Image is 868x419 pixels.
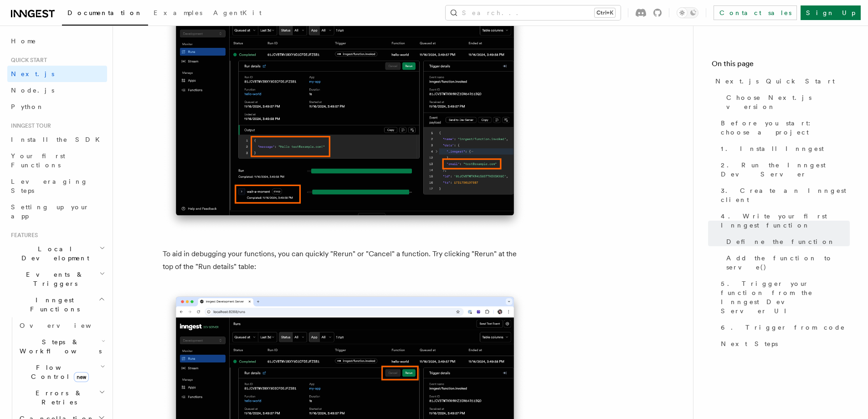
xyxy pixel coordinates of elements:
span: AgentKit [213,9,262,16]
span: Quick start [7,57,47,64]
span: Next Steps [721,339,778,348]
a: Python [7,98,107,115]
a: Next.js [7,66,107,82]
a: Documentation [62,3,148,26]
span: Examples [154,9,202,16]
a: Next.js Quick Start [712,73,850,89]
p: To aid in debugging your functions, you can quickly "Rerun" or "Cancel" a function. Try clicking ... [163,248,527,273]
span: 6. Trigger from code [721,323,845,332]
span: Python [11,103,44,110]
span: 3. Create an Inngest client [721,186,850,204]
a: 3. Create an Inngest client [717,182,850,208]
span: Your first Functions [11,152,65,169]
button: Local Development [7,241,107,266]
span: Flow Control [16,363,100,381]
span: 2. Run the Inngest Dev Server [721,160,850,179]
h4: On this page [712,58,850,73]
span: 4. Write your first Inngest function [721,212,850,230]
a: AgentKit [208,3,267,25]
button: Toggle dark mode [677,7,699,18]
a: Overview [16,317,107,334]
a: Choose Next.js version [723,89,850,115]
span: Home [11,36,36,46]
span: Next.js Quick Start [715,77,835,86]
button: Inngest Functions [7,292,107,317]
span: Add the function to serve() [726,253,850,272]
span: Setting up your app [11,203,89,220]
span: Inngest Functions [7,295,98,314]
a: Install the SDK [7,131,107,148]
span: Before you start: choose a project [721,119,850,137]
a: 4. Write your first Inngest function [717,208,850,233]
a: Node.js [7,82,107,98]
a: Add the function to serve() [723,250,850,275]
button: Events & Triggers [7,266,107,292]
span: Leveraging Steps [11,178,88,194]
kbd: Ctrl+K [595,8,615,17]
a: Your first Functions [7,148,107,173]
a: Define the function [723,233,850,250]
span: Overview [20,322,113,329]
span: Install the SDK [11,136,105,143]
span: new [74,372,89,382]
span: Features [7,232,38,239]
a: Sign Up [801,5,861,20]
button: Steps & Workflows [16,334,107,359]
a: 2. Run the Inngest Dev Server [717,157,850,182]
span: Next.js [11,70,54,78]
span: 5. Trigger your function from the Inngest Dev Server UI [721,279,850,316]
a: Leveraging Steps [7,173,107,199]
a: 1. Install Inngest [717,140,850,157]
a: Home [7,33,107,49]
button: Errors & Retries [16,385,107,410]
span: Steps & Workflows [16,337,102,356]
span: Errors & Retries [16,388,99,407]
span: Define the function [726,237,835,246]
span: Events & Triggers [7,270,99,288]
a: Examples [148,3,208,25]
a: Next Steps [717,336,850,352]
span: 1. Install Inngest [721,144,824,153]
a: 5. Trigger your function from the Inngest Dev Server UI [717,275,850,319]
a: Setting up your app [7,199,107,224]
span: Choose Next.js version [726,93,850,111]
button: Flow Controlnew [16,359,107,385]
span: Inngest tour [7,122,51,129]
a: 6. Trigger from code [717,319,850,336]
a: Contact sales [714,5,797,20]
button: Search...Ctrl+K [446,5,621,20]
span: Local Development [7,244,99,263]
span: Documentation [67,9,143,16]
span: Node.js [11,87,54,94]
a: Before you start: choose a project [717,115,850,140]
